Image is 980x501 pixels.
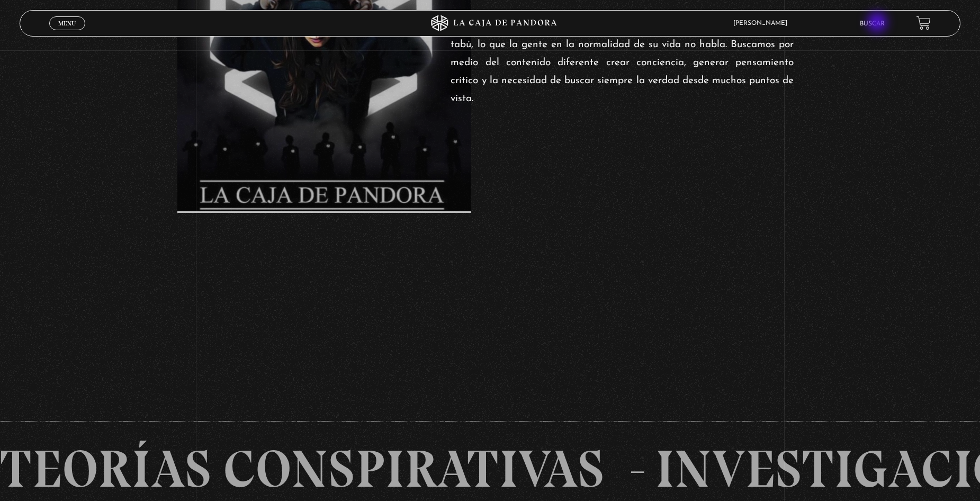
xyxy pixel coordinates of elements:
span: [PERSON_NAME] [728,20,798,26]
span: Cerrar [55,29,79,37]
p: Somos una comunidad a la que nos gustan los temas diversos, los temas tabú, lo que la gente en la... [451,17,794,108]
a: View your shopping cart [916,16,931,30]
span: Menu [58,20,76,26]
a: Buscar [860,21,885,27]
